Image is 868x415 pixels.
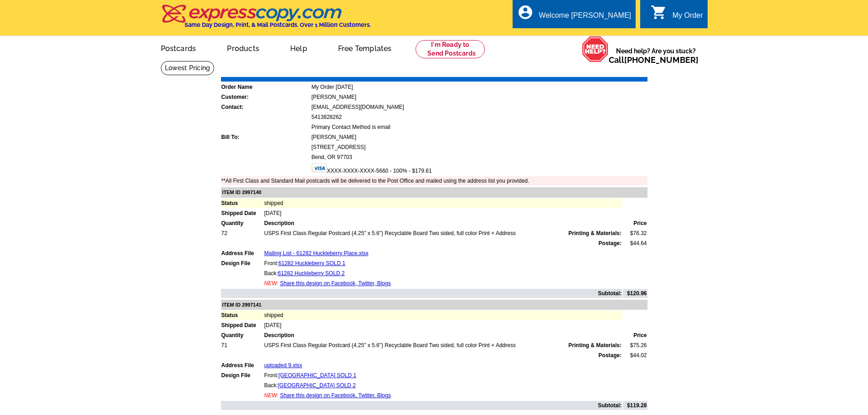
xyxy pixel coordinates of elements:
[624,55,699,65] a: [PHONE_NUMBER]
[221,401,622,410] td: Subtotal:
[221,249,263,258] td: Address File
[212,37,274,58] a: Products
[311,163,647,175] td: XXXX-XXXX-XXXX-5660 - 100% - $179.61
[569,229,622,237] span: Printing & Materials:
[264,392,278,399] span: NEW:
[609,46,703,65] span: Need help? Are you stuck?
[673,11,703,24] div: My Order
[264,209,622,218] td: [DATE]
[146,37,211,58] a: Postcards
[221,209,263,218] td: Shipped Date
[623,331,647,340] td: Price
[221,199,263,208] td: Status
[623,341,647,350] td: $75.26
[324,37,406,58] a: Free Templates
[221,259,263,268] td: Design File
[623,229,647,238] td: $76.32
[221,102,310,112] td: Contact:
[264,259,622,268] td: Front:
[264,371,622,380] td: Front:
[311,92,647,102] td: [PERSON_NAME]
[221,289,622,298] td: Subtotal:
[582,36,609,62] img: help
[280,392,390,399] a: Share this design on Facebook, Twitter, Blogs
[221,361,263,370] td: Address File
[264,311,622,320] td: shipped
[264,341,622,350] td: USPS First Class Regular Postcard (4.25" x 5.6") Recyclable Board Two sided, full color Print + A...
[311,153,647,162] td: Bend, OR 97703
[312,163,327,173] img: visa.gif
[221,371,263,380] td: Design File
[221,133,310,142] td: Bill To:
[311,143,647,152] td: [STREET_ADDRESS]
[651,10,703,21] a: shopping_cart My Order
[623,289,647,298] td: $120.96
[569,341,622,349] span: Printing & Materials:
[221,176,647,185] td: **All First Class and Standard Mail postcards will be delivered to the Post Office and mailed usi...
[264,250,369,256] a: Mailing List - 61282 Huckleberry Place.xlsx
[264,381,622,390] td: Back:
[221,300,647,310] td: ITEM ID 2997141
[264,219,622,228] td: Description
[221,92,310,102] td: Customer:
[278,260,345,266] a: 61282 Huckleberry SOLD 1
[221,311,263,320] td: Status
[161,11,371,28] a: Same Day Design, Print, & Mail Postcards. Over 1 Million Customers.
[264,199,622,208] td: shipped
[264,321,622,330] td: [DATE]
[278,270,345,277] a: 61282 Huckleberry SOLD 2
[623,239,647,248] td: $44.64
[623,401,647,410] td: $119.28
[311,102,647,112] td: [EMAIL_ADDRESS][DOMAIN_NAME]
[264,280,278,287] span: NEW:
[221,341,263,350] td: 71
[221,331,263,340] td: Quantity
[623,351,647,360] td: $44.02
[311,113,647,122] td: 5413828262
[311,82,647,92] td: My Order [DATE]
[623,219,647,228] td: Price
[264,269,622,278] td: Back:
[221,219,263,228] td: Quantity
[221,82,310,92] td: Order Name
[311,133,647,142] td: [PERSON_NAME]
[264,229,622,238] td: USPS First Class Regular Postcard (4.25" x 5.6") Recyclable Board Two sided, full color Print + A...
[264,362,302,369] a: uploaded 9.xlsx
[599,240,622,246] strong: Postage:
[651,4,667,20] i: shopping_cart
[539,11,631,24] div: Welcome [PERSON_NAME]
[517,4,534,20] i: account_circle
[185,21,371,28] h4: Same Day Design, Print, & Mail Postcards. Over 1 Million Customers.
[221,229,263,238] td: 72
[280,280,390,287] a: Share this design on Facebook, Twitter, Blogs
[609,55,699,65] span: Call
[221,321,263,330] td: Shipped Date
[278,372,356,379] a: [GEOGRAPHIC_DATA] SOLD 1
[276,37,322,58] a: Help
[278,382,356,389] a: [GEOGRAPHIC_DATA] SOLD 2
[599,352,622,359] strong: Postage:
[311,123,647,132] td: Primary Contact Method is email
[264,331,622,340] td: Description
[221,187,647,198] td: ITEM ID 2997140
